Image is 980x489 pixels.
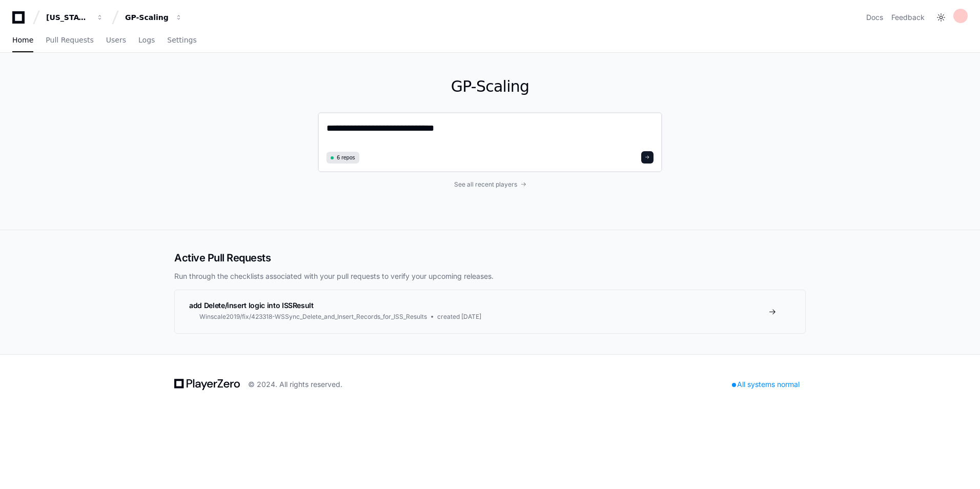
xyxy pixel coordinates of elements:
a: Users [106,29,126,52]
a: Settings [167,29,196,52]
span: Settings [167,37,196,43]
a: Pull Requests [46,29,93,52]
span: created [DATE] [437,313,481,321]
span: 6 repos [337,154,355,161]
button: GP-Scaling [121,8,187,27]
button: Feedback [891,12,925,23]
div: [US_STATE] Pacific [46,12,90,23]
div: GP-Scaling [125,12,169,23]
a: Logs [138,29,155,52]
h2: Active Pull Requests [174,251,806,265]
div: © 2024. All rights reserved. [248,379,342,390]
span: Winscale2019/fix/423318-WSSync_Delete_and_Insert_Records_for_ISS_Results [199,313,427,321]
span: Logs [138,37,155,43]
a: See all recent players [318,180,662,189]
a: add Delete/insert logic into ISSResultWinscale2019/fix/423318-WSSync_Delete_and_Insert_Records_fo... [175,290,805,333]
span: Users [106,37,126,43]
span: add Delete/insert logic into ISSResult [189,301,314,310]
span: Pull Requests [46,37,93,43]
span: Home [12,37,33,43]
button: [US_STATE] Pacific [42,8,108,27]
h1: GP-Scaling [318,77,662,96]
a: Home [12,29,33,52]
span: See all recent players [454,180,517,189]
div: All systems normal [726,377,806,392]
a: Docs [866,12,883,23]
p: Run through the checklists associated with your pull requests to verify your upcoming releases. [174,271,806,281]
